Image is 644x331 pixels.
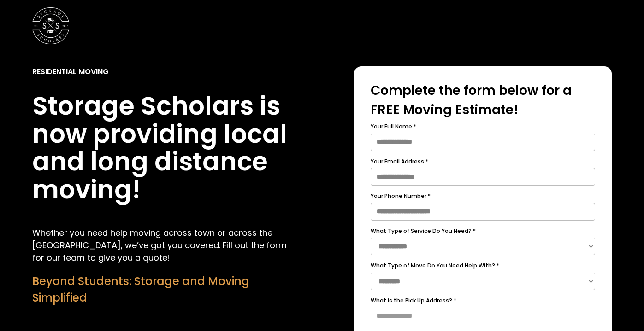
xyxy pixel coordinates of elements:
[371,261,595,271] label: What Type of Move Do You Need Help With? *
[371,81,595,120] div: Complete the form below for a FREE Moving Estimate!
[371,191,595,201] label: Your Phone Number *
[32,273,290,306] div: Beyond Students: Storage and Moving Simplified
[371,122,595,132] label: Your Full Name *
[32,66,109,77] div: Residential Moving
[371,157,595,167] label: Your Email Address *
[32,7,69,44] img: Storage Scholars main logo
[371,296,595,306] label: What is the Pick Up Address? *
[32,7,69,44] a: home
[32,226,290,264] p: Whether you need help moving across town or across the [GEOGRAPHIC_DATA], we’ve got you covered. ...
[371,226,595,236] label: What Type of Service Do You Need? *
[32,92,290,203] h1: Storage Scholars is now providing local and long distance moving!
